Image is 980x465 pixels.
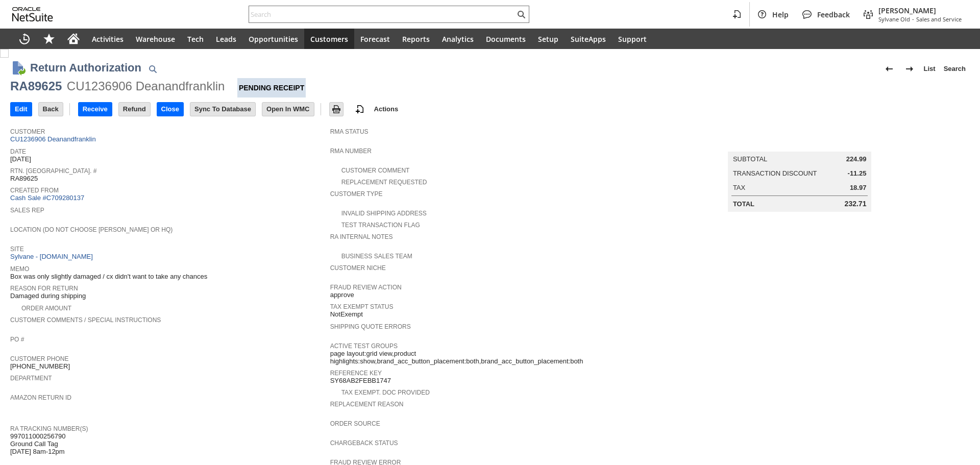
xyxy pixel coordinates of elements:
[330,190,383,198] a: Customer Type
[341,253,412,260] a: Business Sales Team
[920,61,940,77] a: List
[10,246,24,253] a: Site
[10,175,38,183] span: RA89625
[330,377,391,385] span: SY68AB2FEBB1747
[436,29,480,49] a: Analytics
[515,8,527,20] svg: Search
[354,29,396,49] a: Forecast
[10,273,207,281] span: Box was only slightly damaged / cx didn't want to take any chances
[10,355,68,362] a: Customer Phone
[249,34,298,44] span: Opportunities
[304,29,354,49] a: Customers
[67,33,80,45] svg: Home
[341,222,420,229] a: Test Transaction Flag
[916,15,962,23] span: Sales and Service
[612,29,653,49] a: Support
[341,179,427,186] a: Replacement Requested
[11,103,32,116] input: Edit
[733,200,754,208] a: Total
[10,292,86,300] span: Damaged during shipping
[330,264,386,272] a: Customer Niche
[330,128,369,135] a: RMA Status
[330,233,393,240] a: RA Internal Notes
[10,78,62,94] div: RA89625
[772,10,789,19] span: Help
[43,33,55,45] svg: Shortcuts
[848,169,867,178] span: -11.25
[92,34,124,44] span: Activities
[10,394,71,401] a: Amazon Return ID
[10,316,161,324] a: Customer Comments / Special Instructions
[878,6,962,15] span: [PERSON_NAME]
[249,8,515,20] input: Search
[341,210,427,217] a: Invalid Shipping Address
[12,29,37,49] a: Recent Records
[21,305,71,312] a: Order Amount
[10,148,26,155] a: Date
[79,103,112,116] input: Receive
[330,303,394,310] a: Tax Exempt Status
[10,432,65,456] span: 997011000256790 Ground Call Tag [DATE] 8am-12pm
[733,155,767,163] a: Subtotal
[878,15,910,23] span: Sylvane Old
[10,167,96,175] a: Rtn. [GEOGRAPHIC_DATA]. #
[10,425,88,432] a: RA Tracking Number(s)
[61,29,86,49] a: Home
[330,103,342,115] img: Print
[146,63,159,75] img: Quick Find
[330,420,380,427] a: Order Source
[10,155,31,163] span: [DATE]
[341,389,430,396] a: Tax Exempt. Doc Provided
[10,194,84,202] a: Cash Sale #C709280137
[354,103,366,115] img: add-record.svg
[940,61,970,77] a: Search
[237,78,306,97] div: Pending Receipt
[10,336,24,343] a: PO #
[310,34,348,44] span: Customers
[330,342,398,350] a: Active Test Groups
[370,105,403,113] a: Actions
[912,15,914,23] span: -
[486,34,526,44] span: Documents
[10,128,45,135] a: Customer
[10,207,44,214] a: Sales Rep
[330,439,398,447] a: Chargeback Status
[119,103,150,116] input: Refund
[39,103,63,116] input: Back
[330,148,372,155] a: RMA Number
[30,59,141,76] h1: Return Authorization
[190,103,255,116] input: Sync To Database
[341,167,410,174] a: Customer Comment
[360,34,390,44] span: Forecast
[10,362,70,371] span: [PHONE_NUMBER]
[618,34,647,44] span: Support
[10,375,52,382] a: Department
[330,103,343,116] input: Print
[330,284,402,291] a: Fraud Review Action
[136,34,175,44] span: Warehouse
[903,63,916,75] img: Next
[538,34,558,44] span: Setup
[10,253,95,260] a: Sylvane - [DOMAIN_NAME]
[571,34,606,44] span: SuiteApps
[10,265,29,273] a: Memo
[18,33,31,45] svg: Recent Records
[37,29,61,49] div: Shortcuts
[402,34,430,44] span: Reports
[262,103,314,116] input: Open In WMC
[846,155,867,163] span: 224.99
[10,187,59,194] a: Created From
[728,135,872,152] caption: Summary
[480,29,532,49] a: Documents
[442,34,474,44] span: Analytics
[850,184,867,192] span: 18.97
[330,291,354,299] span: approve
[242,29,304,49] a: Opportunities
[733,184,745,191] a: Tax
[210,29,242,49] a: Leads
[12,7,53,21] svg: logo
[330,310,363,319] span: NotExempt
[396,29,436,49] a: Reports
[330,323,411,330] a: Shipping Quote Errors
[532,29,565,49] a: Setup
